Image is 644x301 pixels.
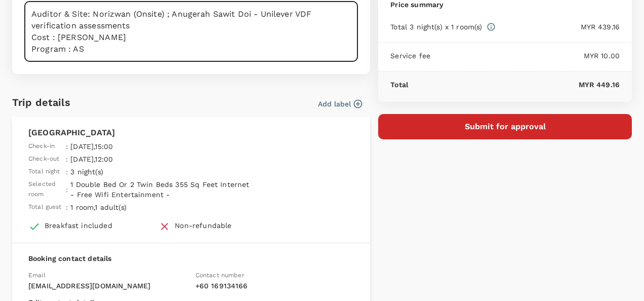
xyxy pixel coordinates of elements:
[195,272,245,279] span: Contact number
[28,167,60,177] span: Total night
[28,141,55,152] span: Check-in
[175,220,231,231] div: Non-refundable
[318,99,362,109] button: Add label
[66,141,68,152] span: :
[28,139,256,212] table: simple table
[70,167,254,177] p: 3 night(s)
[70,141,254,152] p: [DATE] , 15:00
[390,22,482,32] p: Total 3 night(s) x 1 room(s)
[66,167,68,177] span: :
[28,202,62,212] span: Total guest
[408,80,620,90] p: MYR 449.16
[430,51,620,61] p: MYR 10.00
[70,154,254,164] p: [DATE] , 12:00
[28,154,59,164] span: Check-out
[28,179,66,200] span: Selected room
[28,253,354,264] p: Booking contact details
[66,202,68,212] span: :
[70,179,254,200] p: 1 Double Bed Or 2 Twin Beds 355 Sq Feet Internet - Free Wifi Entertainment -
[195,281,354,291] p: + 60 169134166
[496,22,620,32] p: MYR 439.16
[28,272,46,279] span: Email
[66,184,68,195] span: :
[28,127,354,139] p: [GEOGRAPHIC_DATA]
[12,94,70,110] h6: Trip details
[390,80,408,90] p: Total
[390,51,430,61] p: Service fee
[28,281,187,291] p: [EMAIL_ADDRESS][DOMAIN_NAME]
[378,114,632,139] button: Submit for approval
[45,220,112,231] div: Breakfast included
[70,202,254,212] p: 1 room , 1 adult(s)
[66,154,68,164] span: :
